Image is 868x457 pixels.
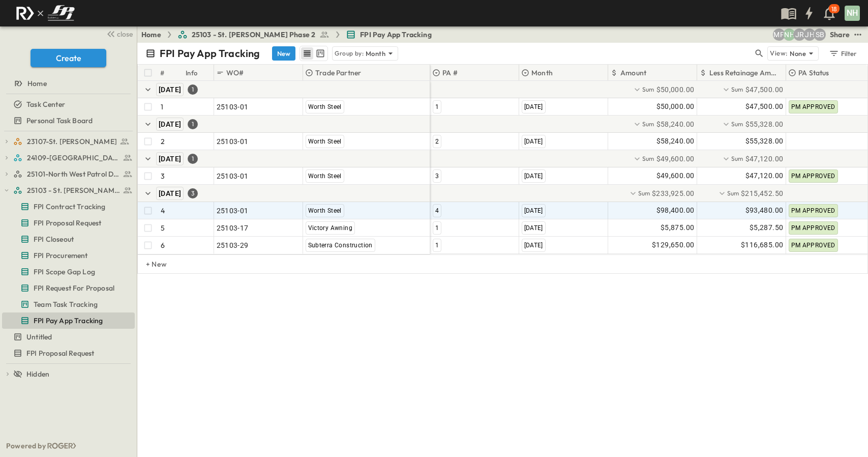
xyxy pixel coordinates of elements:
[188,119,198,129] div: 1
[814,28,826,41] div: Sterling Barnett (sterling@fpibuilders.com)
[524,103,543,110] span: [DATE]
[731,120,743,128] p: Sum
[27,185,120,195] span: 25103 - St. [PERSON_NAME] Phase 2
[315,68,361,78] p: Trade Partner
[709,68,781,78] p: Less Retainage Amount
[524,224,543,232] span: [DATE]
[2,265,133,279] a: FPI Scope Gap Log
[26,369,49,379] span: Hidden
[2,248,133,263] a: FPI Procurement
[531,68,553,78] p: Month
[2,166,135,182] div: 25101-North West Patrol Divisiontest
[2,281,133,295] a: FPI Request For Proposal
[2,112,135,129] div: Personal Task Boardtest
[308,103,342,110] span: Worth Steel
[161,136,165,147] p: 2
[773,28,785,41] div: Monica Pruteanu (mpruteanu@fpibuilders.com)
[12,3,78,24] img: c8d7d1ed905e502e8f77bf7063faec64e13b34fdb1f2bdd94b0e311fc34f8000.png
[791,103,835,110] span: PM APPROVED
[158,65,184,81] div: #
[2,264,135,280] div: FPI Scope Gap Logtest
[300,46,328,61] div: table view
[34,234,74,244] span: FPI Closeout
[160,59,164,87] div: #
[141,30,161,40] a: Home
[34,316,103,326] span: FPI Pay App Tracking
[791,224,835,232] span: PM APPROVED
[638,189,650,197] p: Sum
[745,205,784,216] span: $93,480.00
[727,189,739,197] p: Sum
[642,85,654,94] p: Sum
[27,136,117,147] span: 23107-St. [PERSON_NAME]
[346,30,431,40] a: FPI Pay App Tracking
[27,78,47,89] span: Home
[13,183,133,197] a: 25103 - St. [PERSON_NAME] Phase 2
[435,207,439,214] span: 4
[2,198,135,215] div: FPI Contract Trackingtest
[435,103,439,110] span: 1
[435,224,439,232] span: 1
[2,113,133,128] a: Personal Task Board
[188,84,198,95] div: 1
[2,329,135,345] div: Untitledtest
[308,207,342,214] span: Worth Steel
[745,135,784,147] span: $55,328.00
[186,59,198,87] div: Info
[2,345,135,361] div: FPI Proposal Requesttest
[745,101,784,112] span: $47,500.00
[308,138,342,145] span: Worth Steel
[442,68,458,78] p: PA #
[661,222,695,234] span: $5,875.00
[161,223,165,233] p: 5
[2,97,133,111] a: Task Center
[146,259,152,269] p: + New
[828,48,857,59] div: Filter
[524,207,543,214] span: [DATE]
[2,297,133,311] a: Team Task Tracking
[745,170,784,182] span: $47,120.00
[34,299,98,309] span: Team Task Tracking
[2,199,133,214] a: FPI Contract Tracking
[13,167,133,181] a: 25101-North West Patrol Division
[844,5,861,22] button: NH
[798,68,829,78] p: PA Status
[34,267,95,277] span: FPI Scope Gap Log
[745,154,784,164] span: $47,120.00
[770,48,788,59] p: View:
[217,171,249,181] span: 25103-01
[652,239,694,251] span: $129,650.00
[34,283,114,293] span: FPI Request For Proposal
[2,313,133,328] a: FPI Pay App Tracking
[301,47,313,60] button: row view
[141,30,438,40] nav: breadcrumbs
[524,242,543,249] span: [DATE]
[2,247,135,264] div: FPI Procurementtest
[308,242,373,249] span: Subterra Construction
[652,188,694,198] span: $233,925.00
[27,169,120,179] span: 25101-North West Patrol Division
[731,154,743,163] p: Sum
[642,154,654,163] p: Sum
[335,48,364,59] p: Group by:
[184,65,214,81] div: Info
[435,173,439,180] span: 3
[793,28,805,41] div: Jayden Ramirez (jramirez@fpibuilders.com)
[117,29,133,39] span: close
[524,138,543,145] span: [DATE]
[2,133,135,150] div: 23107-St. [PERSON_NAME]test
[783,28,795,41] div: Nila Hutcheson (nhutcheson@fpibuilders.com)
[102,26,135,41] button: close
[803,28,816,41] div: Jose Hurtado (jhurtado@fpibuilders.com)
[160,46,260,61] p: FPI Pay App Tracking
[34,202,106,212] span: FPI Contract Tracking
[435,138,439,145] span: 2
[26,99,65,109] span: Task Center
[217,240,249,250] span: 25103-29
[161,171,165,181] p: 3
[2,312,135,329] div: FPI Pay App Trackingtest
[161,102,163,112] p: 1
[188,154,198,164] div: 1
[656,119,695,129] span: $58,240.00
[2,232,133,246] a: FPI Closeout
